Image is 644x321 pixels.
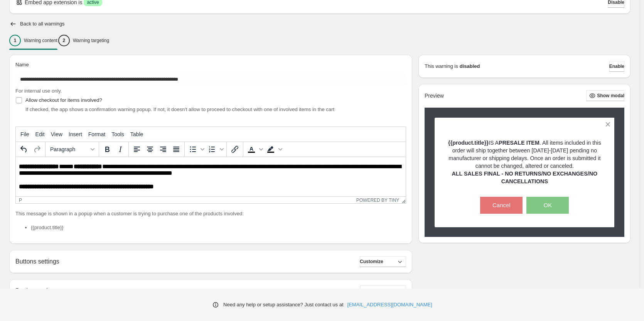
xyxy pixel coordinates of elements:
p: IS A . All items included in this order will ship together between [DATE]-[DATE] pending no manuf... [448,139,601,170]
button: Cancel [480,197,523,214]
button: Formats [47,143,97,156]
div: Numbered list [206,143,225,156]
span: Paragraph [50,146,88,152]
button: 2Warning targeting [58,32,109,49]
strong: disabled [460,63,480,70]
button: Undo [17,143,30,156]
strong: PRESALE ITEM [499,140,539,146]
p: Warning targeting [73,37,109,44]
span: If checked, the app shows a confirmation warning popup. If not, it doesn't allow to proceed to ch... [25,106,334,112]
a: [EMAIL_ADDRESS][DOMAIN_NAME] [347,301,432,309]
a: Powered by Tiny [356,198,400,203]
span: Customize [360,288,383,294]
button: Customize [360,256,406,267]
button: Italic [114,143,127,156]
strong: {{product.title}} [448,140,489,146]
span: View [51,131,62,137]
button: 1Warning content [9,32,57,49]
span: Format [88,131,105,137]
span: For internal use only. [15,88,62,94]
h2: Buttons settings [15,258,59,265]
p: This warning is [425,63,458,70]
button: Align left [130,143,143,156]
p: This message is shown in a popup when a customer is trying to purchase one of the products involved: [15,210,406,218]
span: Customize [360,258,383,265]
div: 1 [9,35,21,46]
strong: ALL SALES FINAL - NO RETURNS/NO EXCHANGES/NO CANCELLATIONS [452,171,598,184]
div: 2 [58,35,70,46]
button: Enable [609,61,624,72]
span: Enable [609,63,624,69]
h2: Design settings [15,287,57,294]
h2: Preview [425,93,444,99]
div: Bullet list [186,143,206,156]
span: File [20,131,29,137]
button: Insert/edit link [228,143,241,156]
button: Align center [143,143,157,156]
div: Background color [264,143,283,156]
span: Edit [35,131,45,137]
div: Text color [245,143,264,156]
button: OK [526,197,569,214]
li: {{product.title}} [31,224,406,231]
span: Insert [69,131,82,137]
span: Name [15,62,29,68]
span: Tools [111,131,124,137]
iframe: Rich Text Area [16,157,406,196]
button: Bold [101,143,114,156]
span: Table [130,131,143,137]
p: Warning content [24,37,57,44]
span: Show modal [597,93,624,99]
span: Allow checkout for items involved? [25,97,102,103]
button: Align right [157,143,170,156]
button: Show modal [586,90,624,101]
h2: Back to all warnings [20,21,65,27]
button: Customize [360,286,406,296]
button: Redo [30,143,44,156]
div: p [19,198,22,203]
div: Resize [399,197,406,203]
button: Justify [170,143,183,156]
